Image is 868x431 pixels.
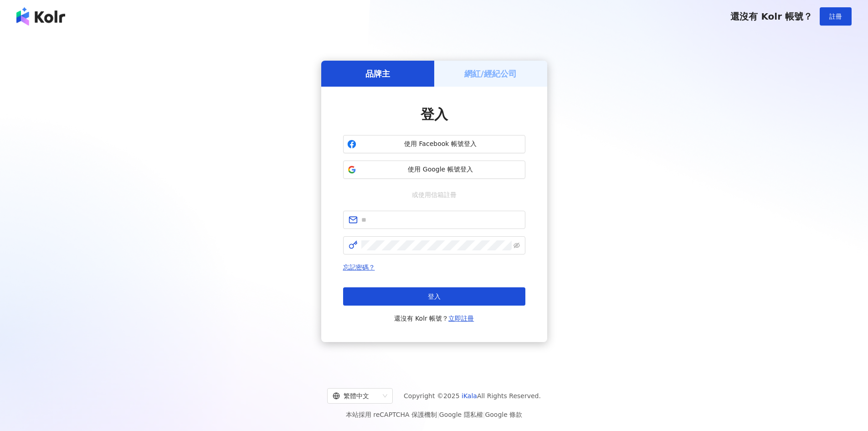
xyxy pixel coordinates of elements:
[820,7,852,26] button: 註冊
[360,140,521,149] span: 使用 Facebook 帳號登入
[428,293,441,300] span: 登入
[448,315,474,322] a: 立即註冊
[404,390,541,401] span: Copyright © 2025 All Rights Reserved.
[16,7,65,26] img: logo
[439,411,483,418] a: Google 隱私權
[829,13,842,20] span: 註冊
[464,68,517,79] h5: 網紅/經紀公司
[346,409,522,420] span: 本站採用 reCAPTCHA 保護機制
[406,190,463,200] span: 或使用信箱註冊
[483,411,485,418] span: |
[437,411,439,418] span: |
[514,242,520,249] span: eye-invisible
[343,135,525,153] button: 使用 Facebook 帳號登入
[333,389,379,403] div: 繁體中文
[343,161,525,179] button: 使用 Google 帳號登入
[485,411,522,418] a: Google 條款
[394,313,474,324] span: 還沒有 Kolr 帳號？
[365,68,390,79] h5: 品牌主
[730,11,812,22] span: 還沒有 Kolr 帳號？
[462,392,477,400] a: iKala
[360,165,521,174] span: 使用 Google 帳號登入
[343,264,375,271] a: 忘記密碼？
[421,106,448,122] span: 登入
[343,287,525,306] button: 登入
